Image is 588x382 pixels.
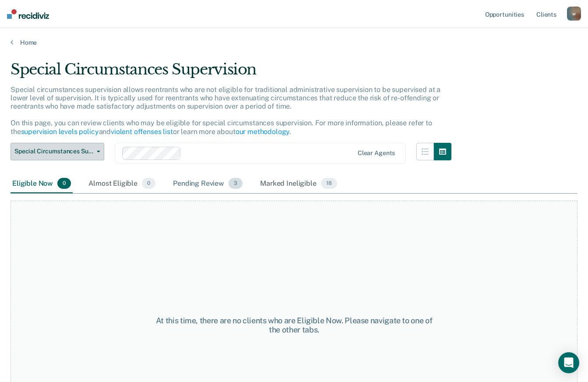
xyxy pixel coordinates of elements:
[11,143,104,160] button: Special Circumstances Supervision
[57,178,71,189] span: 0
[142,178,155,189] span: 0
[558,352,579,373] div: Open Intercom Messenger
[567,7,581,21] button: w
[258,174,338,194] div: Marked Ineligible18
[21,127,99,136] a: supervision levels policy
[14,148,93,155] span: Special Circumstances Supervision
[358,149,395,157] div: Clear agents
[152,316,436,335] div: At this time, there are no clients who are Eligible Now. Please navigate to one of the other tabs.
[229,178,243,189] span: 3
[171,174,244,194] div: Pending Review3
[11,39,577,46] a: Home
[111,127,173,136] a: violent offenses list
[236,127,290,136] a: our methodology
[87,174,157,194] div: Almost Eligible0
[11,85,440,136] p: Special circumstances supervision allows reentrants who are not eligible for traditional administ...
[321,178,337,189] span: 18
[7,9,49,19] img: Recidiviz
[11,60,451,85] div: Special Circumstances Supervision
[11,174,73,194] div: Eligible Now0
